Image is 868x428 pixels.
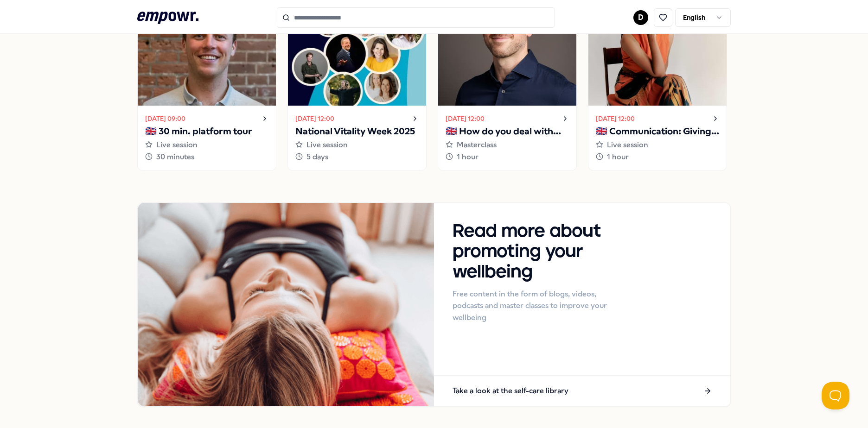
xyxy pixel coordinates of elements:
[295,113,334,124] time: [DATE] 12:00
[145,113,185,124] time: [DATE] 09:00
[453,288,625,324] p: Free content in the form of blogs, videos, podcasts and master classes to improve your wellbeing
[277,7,555,28] input: Search for products, categories or subcategories
[137,202,731,407] a: Handout imageRead more about promoting your wellbeingFree content in the form of blogs, videos, p...
[145,139,268,151] div: Live session
[295,124,419,139] p: National Vitality Week 2025
[446,113,485,124] time: [DATE] 12:00
[295,139,419,151] div: Live session
[446,139,569,151] div: Masterclass
[633,10,648,25] button: D
[596,113,635,124] time: [DATE] 12:00
[453,221,625,283] h3: Read more about promoting your wellbeing
[138,203,434,406] img: Handout image
[295,151,419,163] div: 5 days
[453,385,568,397] p: Take a look at the self-care library
[145,151,268,163] div: 30 minutes
[446,151,569,163] div: 1 hour
[145,124,268,139] p: 🇬🇧 30 min. platform tour
[596,151,719,163] div: 1 hour
[596,139,719,151] div: Live session
[446,124,569,139] p: 🇬🇧 How do you deal with your inner critic?
[596,124,719,139] p: 🇬🇧 Communication: Giving and receiving feedback
[822,382,849,409] iframe: Help Scout Beacon - Open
